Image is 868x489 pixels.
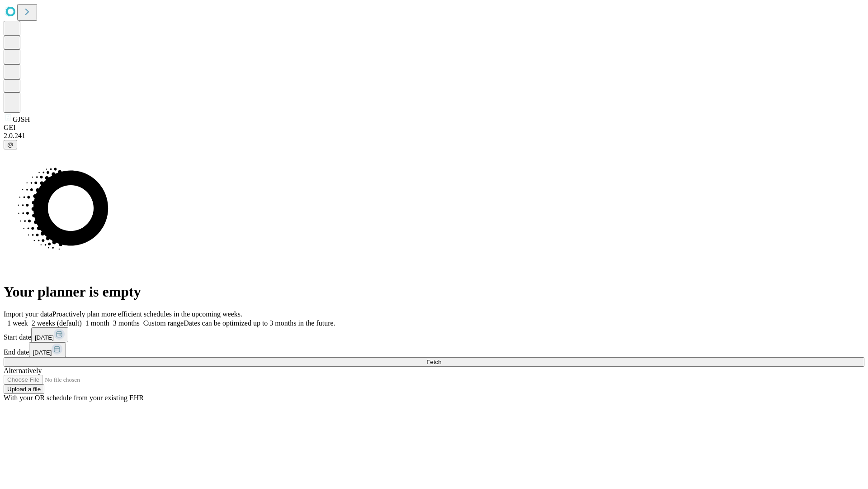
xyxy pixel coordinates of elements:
span: Custom range [143,319,184,327]
div: Start date [4,327,864,342]
span: Import your data [4,310,52,318]
span: 1 month [85,319,109,327]
span: GJSH [13,115,30,123]
span: 2 weeks (default) [32,319,82,327]
span: Dates can be optimized up to 3 months in the future. [184,319,335,327]
button: [DATE] [29,342,66,357]
button: Upload a file [4,384,44,394]
div: GEI [4,124,864,132]
button: [DATE] [31,327,68,342]
span: [DATE] [35,334,54,341]
div: 2.0.241 [4,132,864,140]
span: @ [7,141,14,148]
span: [DATE] [33,349,52,356]
span: Alternatively [4,367,42,374]
span: 1 week [7,319,28,327]
h1: Your planner is empty [4,283,864,300]
button: Fetch [4,357,864,367]
span: Fetch [426,359,441,365]
div: End date [4,342,864,357]
span: 3 months [113,319,140,327]
button: @ [4,140,17,149]
span: Proactively plan more efficient schedules in the upcoming weeks. [52,310,242,318]
span: With your OR schedule from your existing EHR [4,394,144,402]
